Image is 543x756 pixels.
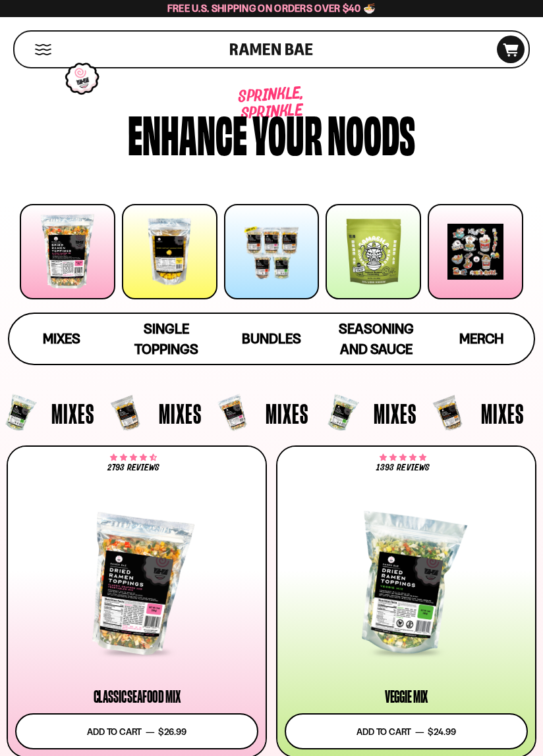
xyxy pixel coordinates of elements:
[9,314,114,364] a: Mixes
[94,689,181,705] div: Classic Seafood Mix
[167,2,376,14] span: Free U.S. Shipping on Orders over $40 🍜
[107,463,159,472] span: 2793 reviews
[134,320,198,357] span: Single Toppings
[219,314,324,364] a: Bundles
[266,399,308,427] span: Mixes
[481,399,524,427] span: Mixes
[34,44,52,55] button: Mobile Menu Trigger
[43,330,80,347] span: Mixes
[385,689,428,705] div: Veggie Mix
[429,314,534,364] a: Merch
[128,110,247,157] div: Enhance
[328,110,415,157] div: noods
[110,455,157,461] span: 4.68 stars
[380,455,426,461] span: 4.76 stars
[15,713,258,749] button: Add to cart — $26.99
[242,330,301,347] span: Bundles
[51,399,94,427] span: Mixes
[114,314,219,364] a: Single Toppings
[376,463,429,472] span: 1393 reviews
[459,330,503,347] span: Merch
[339,320,414,357] span: Seasoning and Sauce
[252,110,322,157] div: your
[285,713,528,749] button: Add to cart — $24.99
[324,314,429,364] a: Seasoning and Sauce
[159,399,202,427] span: Mixes
[374,399,416,427] span: Mixes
